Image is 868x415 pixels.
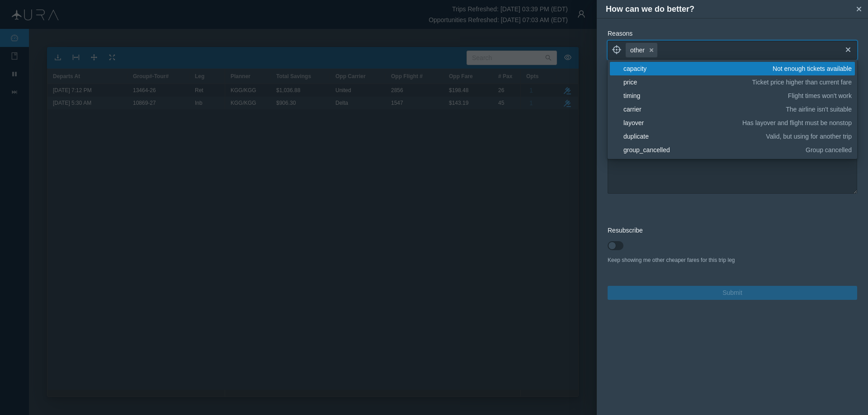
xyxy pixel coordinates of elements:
span: Flight times won't work [788,91,852,100]
span: The airline isn't suitable [786,105,852,114]
button: Close [852,2,866,16]
span: Submit [722,288,742,298]
div: carrier [623,105,783,114]
span: other [630,46,645,55]
span: Valid, but using for another trip [766,132,852,141]
div: Keep showing me other cheaper fares for this trip leg [608,256,857,264]
span: Reasons [608,30,632,37]
span: Ticket price higher than current fare [752,78,852,87]
div: timing [623,91,785,100]
h4: How can we do better? [606,3,852,15]
span: Group cancelled [806,145,852,154]
span: Not enough tickets available [773,64,852,73]
div: layover [623,118,739,127]
span: Has layover and flight must be nonstop [742,118,852,127]
span: Resubscribe [608,227,643,234]
button: Submit [608,286,857,300]
div: group_cancelled [623,145,802,154]
div: capacity [623,64,769,73]
div: duplicate [623,132,763,141]
div: price [623,78,749,87]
